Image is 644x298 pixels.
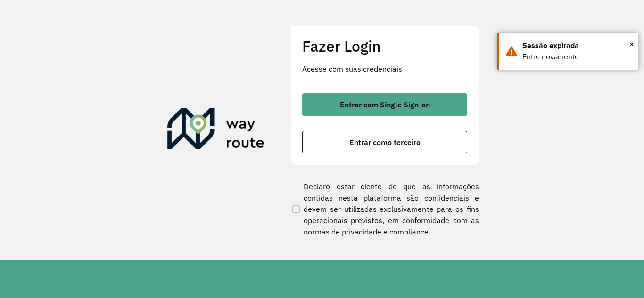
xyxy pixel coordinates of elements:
[290,181,479,237] label: Declaro estar ciente de que as informações contidas nesta plataforma são confidenciais e devem se...
[349,138,421,146] span: Entrar como terceiro
[302,131,467,153] button: button
[629,37,634,51] button: Close
[522,40,631,51] div: Sessão expirada
[302,37,467,55] h2: Fazer Login
[522,51,631,63] div: Entre novamente
[302,63,467,74] p: Acesse com suas credenciais
[629,37,634,51] span: ×
[167,108,264,153] img: Roteirizador AmbevTech
[302,93,467,116] button: button
[340,101,430,108] span: Entrar com Single Sign-on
